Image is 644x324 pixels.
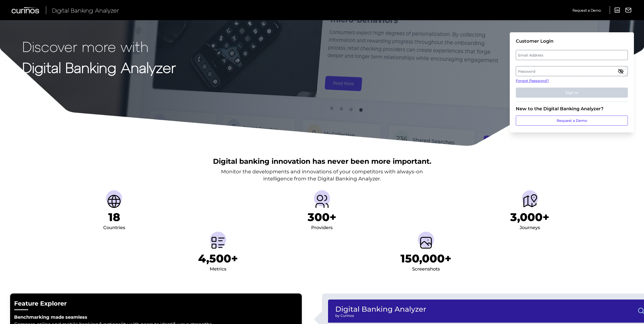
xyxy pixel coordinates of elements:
[522,193,538,209] img: Journeys
[14,300,298,308] h2: Feature Explorer
[198,252,238,265] h1: 4,500+
[22,59,176,76] strong: Digital Banking Analyzer
[14,314,87,320] strong: Benchmarking made seamless
[520,224,540,232] div: Journeys
[210,265,226,273] div: Metrics
[52,7,119,14] span: Digital Banking Analyzer
[412,265,440,273] div: Screenshots
[106,193,122,209] img: Countries
[22,38,176,54] p: Discover more with
[516,38,628,44] div: Customer Login
[400,252,451,265] h1: 150,000+
[516,88,628,98] button: Sign In
[516,106,628,112] div: New to the Digital Banking Analyzer?
[221,168,423,182] p: Monitor the developments and innovations of your competitors with always-on intelligence from the...
[573,6,601,14] a: Request a Demo
[510,210,549,224] h1: 3,000+
[516,78,628,84] a: Forgot Password?
[103,224,125,232] div: Countries
[108,210,120,224] h1: 18
[516,67,627,76] label: Password
[418,235,434,251] img: Screenshots
[573,8,601,12] span: Request a Demo
[213,156,431,166] h2: Digital banking innovation has never been more important.
[308,210,336,224] h1: 300+
[516,50,627,60] label: Email Address
[516,116,628,126] a: Request a Demo
[12,7,40,13] img: Curinos
[314,193,330,209] img: Providers
[210,235,226,251] img: Metrics
[311,224,333,232] div: Providers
